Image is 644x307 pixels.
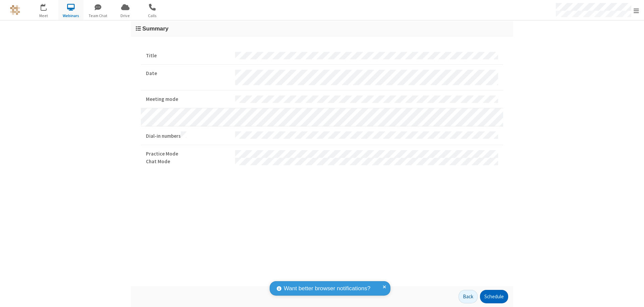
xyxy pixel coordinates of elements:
span: Meet [31,13,56,19]
img: QA Selenium DO NOT DELETE OR CHANGE [10,5,20,15]
span: Webinars [58,13,84,19]
span: Team Chat [86,13,111,19]
span: Want better browser notifications? [284,284,370,293]
strong: Dial-in numbers [146,131,230,140]
strong: Meeting mode [146,96,230,103]
strong: Practice Mode [146,150,230,158]
strong: Chat Mode [146,158,230,166]
div: 4 [45,4,50,9]
strong: Title [146,52,230,60]
strong: Date [146,70,230,77]
button: Back [459,290,478,303]
span: Calls [140,13,165,19]
span: Drive [113,13,138,19]
button: Schedule [480,290,508,303]
span: Summary [142,25,168,32]
iframe: Chat [627,290,639,302]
